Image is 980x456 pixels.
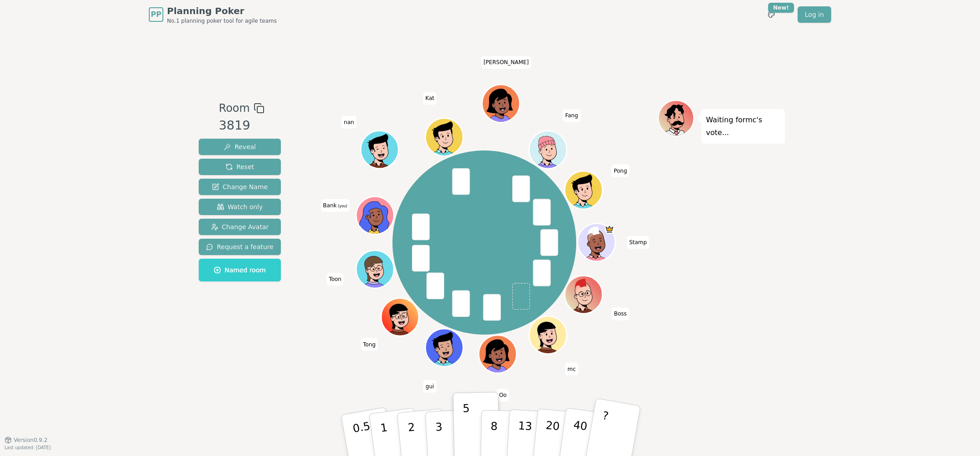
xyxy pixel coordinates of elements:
button: Version0.9.2 [5,436,48,444]
button: Change Avatar [199,219,281,235]
span: Click to change your name [423,380,436,393]
button: Click to change your avatar [358,198,393,233]
span: Click to change your name [327,273,344,286]
a: PPPlanning PokerNo.1 planning poker tool for agile teams [149,5,277,25]
div: 3819 [219,116,264,135]
span: Request a feature [206,242,274,251]
span: Reveal [224,142,256,151]
p: 5 [463,402,470,451]
span: Click to change your name [361,338,378,351]
button: Named room [199,259,281,281]
span: Change Avatar [211,222,269,231]
span: Click to change your name [565,363,578,376]
button: New! [763,6,779,23]
span: Named room [214,266,266,275]
span: Click to change your name [497,389,509,402]
span: Version 0.9.2 [14,436,48,444]
span: Click to change your name [612,165,629,177]
span: Click to change your name [321,199,350,212]
button: Watch only [199,199,281,215]
button: Change Name [199,179,281,195]
span: Stamp is the host [605,225,614,234]
span: Click to change your name [627,236,649,249]
button: Reveal [199,139,281,155]
span: Click to change your name [342,116,357,129]
span: Reset [225,162,254,171]
div: New! [768,3,794,13]
button: Reset [199,159,281,175]
span: PP [151,9,161,20]
span: No.1 planning poker tool for agile teams [167,17,277,25]
span: (you) [337,204,348,208]
span: Planning Poker [167,5,277,17]
span: Change Name [212,182,268,191]
button: Request a feature [199,239,281,255]
span: Click to change your name [612,308,629,321]
a: Log in [798,6,831,23]
span: Click to change your name [423,92,437,105]
span: Click to change your name [563,110,580,122]
span: Room [219,100,250,116]
span: Click to change your name [481,56,531,69]
p: Waiting for mc 's vote... [706,114,780,139]
span: Last updated: [DATE] [5,445,51,450]
span: Watch only [217,202,263,211]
